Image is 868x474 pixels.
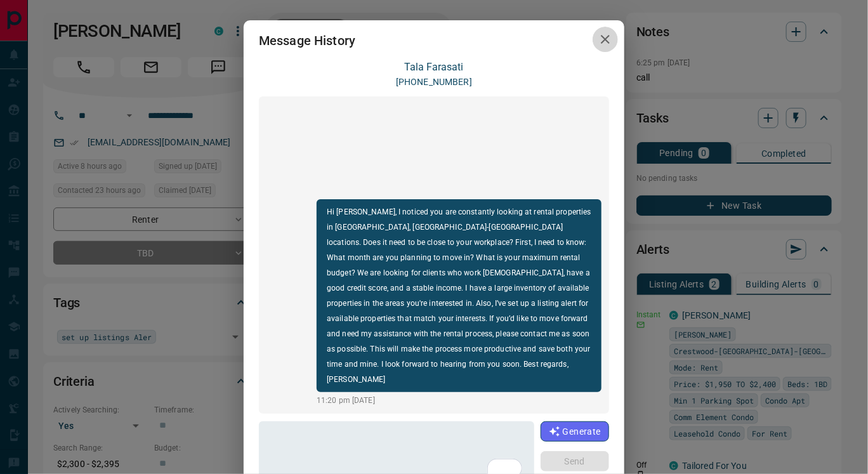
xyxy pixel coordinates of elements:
p: [PHONE_NUMBER] [396,76,472,89]
a: Tala Farasati [405,61,464,73]
button: Generate [541,421,609,442]
p: 11:20 pm [DATE] [317,395,602,406]
h2: Message History [244,20,371,61]
p: Hi [PERSON_NAME], I noticed you are constantly looking at rental properties in [GEOGRAPHIC_DATA],... [327,204,591,387]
